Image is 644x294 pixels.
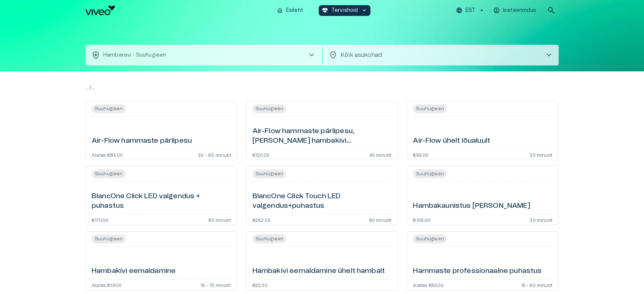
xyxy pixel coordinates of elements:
[198,152,231,157] p: 30 - 60 minutit
[92,136,192,146] h6: Air-Flow hammaste pärlipesu
[361,7,367,14] span: keyboard_arrow_down
[252,152,270,157] p: €120.00
[529,152,552,157] p: 30 minutit
[92,105,126,112] span: Suuhügieen
[252,105,287,112] span: Suuhügieen
[277,7,283,14] span: home
[92,192,231,211] h6: BlancOne Click LED valgendus + puhastus
[85,45,322,65] button: health_and_safetyHambaravi - Suuhügieenchevron_right
[92,217,108,222] p: €170.00
[286,7,303,14] p: Esileht
[200,283,231,287] p: 15 - 75 minutit
[465,7,475,14] p: EST
[544,3,559,18] button: open search modal
[252,217,271,222] p: €262.00
[413,217,430,222] p: €105.00
[208,217,231,222] p: 90 minutit
[407,101,559,160] a: Open service booking details
[413,283,444,287] p: Alates €50.00
[252,266,385,276] h6: Hambakivi eemaldamine ühelt hambalt
[413,105,447,112] span: Suuhügieen
[85,166,237,225] a: Open service booking details
[92,170,126,177] span: Suuhügieen
[307,51,316,60] span: chevron_right
[85,231,237,290] a: Open service booking details
[246,166,398,225] a: Open service booking details
[252,126,392,146] h6: Air-Flow hammaste pärlipesu, [PERSON_NAME] hambakivi eemaldamiseta
[322,7,328,14] span: ecg_heart
[455,5,486,16] button: EST
[85,6,271,15] a: Navigate to homepage
[85,83,559,92] p: .. / ...
[529,217,552,222] p: 30 minutit
[407,231,559,290] a: Open service booking details
[92,266,176,276] h6: Hambakivi eemaldamine
[329,51,338,60] span: location_on
[413,266,542,276] h6: Hammaste professionaalne puhastus
[85,6,115,15] img: Viveo logo
[252,236,287,242] span: Suuhügieen
[103,51,166,59] p: Hambaravi - Suuhügieen
[521,283,552,287] p: 15 - 60 minutit
[91,51,100,60] span: health_and_safety
[252,192,392,211] h6: BlancOne Click Touch LED valgendus+puhastus
[274,5,307,16] button: homeEsileht
[413,136,490,146] h6: Air-Flow ühelt lõualuult
[92,283,122,287] p: Alates €19.00
[413,152,428,157] p: €65.00
[340,51,533,60] p: Kõik asukohad
[369,152,392,157] p: 45 minutit
[413,170,447,177] span: Suuhügieen
[319,5,371,16] button: ecg_heartTervishoidkeyboard_arrow_down
[492,5,538,16] button: Iseteenindus
[545,51,553,60] span: chevron_right
[246,231,398,290] a: Open service booking details
[407,166,559,225] a: Open service booking details
[252,283,268,287] p: €22.00
[252,170,287,177] span: Suuhügieen
[92,236,126,242] span: Suuhügieen
[547,6,556,15] span: search
[85,101,237,160] a: Open service booking details
[503,7,536,14] p: Iseteenindus
[413,201,530,211] h6: Hambakaunistus [PERSON_NAME]
[413,236,447,242] span: Suuhügieen
[331,7,358,14] p: Tervishoid
[92,152,123,157] p: Alates €85.00
[369,217,392,222] p: 90 minutit
[246,101,398,160] a: Open service booking details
